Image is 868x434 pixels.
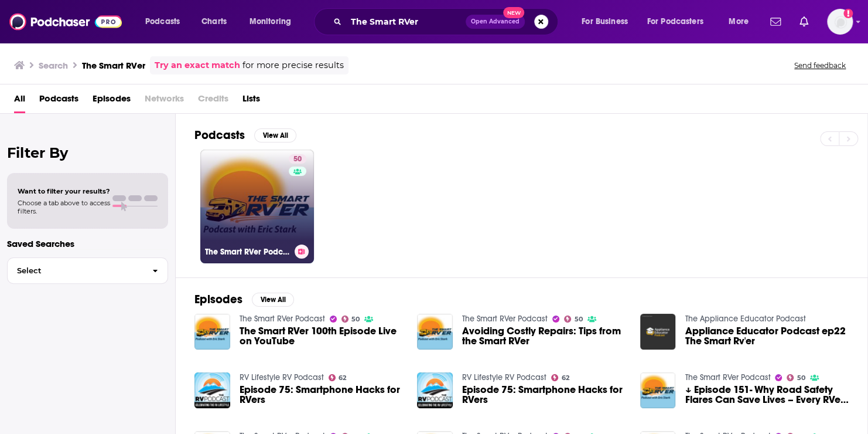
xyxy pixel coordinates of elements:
a: The Smart RVer Podcast [462,314,548,324]
span: Monitoring [250,13,291,30]
a: EpisodesView All [194,292,294,307]
a: Show notifications dropdown [766,12,785,32]
img: The Smart RVer 100th Episode Live on YouTube [194,314,230,350]
h2: Episodes [194,292,242,307]
button: open menu [573,12,643,31]
a: 62 [551,374,569,381]
span: 62 [562,375,569,381]
img: Appliance Educator Podcast ep22 The Smart Rv'er [640,314,676,350]
h2: Podcasts [194,128,245,143]
span: Want to filter your results? [18,187,110,195]
span: For Podcasters [647,13,703,30]
img: ↓ Episode 151- Why Road Safety Flares Can Save Lives – Every RVer Should Carry Them! [640,372,676,408]
a: Show notifications dropdown [795,12,813,32]
a: Appliance Educator Podcast ep22 The Smart Rv'er [685,326,849,346]
h2: Filter By [7,144,168,161]
a: 50 [341,316,360,323]
span: For Business [582,13,628,30]
span: Credits [198,89,228,113]
a: 62 [329,374,347,381]
a: The Smart RVer 100th Episode Live on YouTube [240,326,404,346]
button: open menu [137,12,195,31]
a: Lists [242,89,260,113]
img: Avoiding Costly Repairs: Tips from the Smart RVer [417,314,453,350]
a: ↓ Episode 151- Why Road Safety Flares Can Save Lives – Every RVer Should Carry Them! [685,385,849,405]
span: Open Advanced [471,19,520,25]
a: PodcastsView All [194,128,296,143]
input: Search podcasts, credits, & more... [346,12,466,31]
button: View All [252,293,294,307]
button: Show profile menu [827,9,853,35]
a: The Appliance Educator Podcast [685,314,805,324]
a: 50The Smart RVer Podcast [200,150,314,263]
a: 50 [787,374,805,381]
span: Select [8,267,143,274]
button: Open AdvancedNew [466,15,525,29]
a: 50 [564,316,583,323]
a: 50 [289,154,306,164]
img: Episode 75: Smartphone Hacks for RVers [417,372,453,408]
a: RV Lifestyle RV Podcast [240,372,324,382]
button: Send feedback [791,60,849,70]
img: Episode 75: Smartphone Hacks for RVers [194,372,230,408]
span: Charts [201,13,227,30]
a: Episode 75: Smartphone Hacks for RVers [240,385,404,405]
span: 50 [293,154,302,165]
button: open menu [640,12,720,31]
span: Choose a tab above to access filters. [18,199,110,215]
a: All [14,89,25,113]
button: open menu [720,12,763,31]
a: The Smart RVer Podcast [685,372,770,382]
h3: Search [39,60,68,71]
h3: The Smart RVer Podcast [205,247,290,257]
span: More [729,13,749,30]
div: Search podcasts, credits, & more... [325,8,569,35]
a: Try an exact match [155,59,240,72]
a: RV Lifestyle RV Podcast [462,372,546,382]
button: open menu [241,12,306,31]
span: New [503,7,524,18]
span: 50 [575,317,583,322]
a: Episode 75: Smartphone Hacks for RVers [462,385,626,405]
span: for more precise results [242,59,344,72]
span: Podcasts [145,13,180,30]
svg: Add a profile image [843,9,853,18]
h3: The Smart RVer [82,60,145,71]
a: Episodes [93,89,131,113]
a: Podcasts [39,89,78,113]
span: 62 [339,375,346,381]
button: Select [7,257,168,284]
span: 50 [351,317,360,322]
span: Networks [145,89,184,113]
span: Logged in as roneledotsonRAD [827,9,853,35]
a: Avoiding Costly Repairs: Tips from the Smart RVer [462,326,626,346]
a: Charts [194,12,234,31]
button: View All [254,128,296,143]
img: Podchaser - Follow, Share and Rate Podcasts [9,11,122,33]
span: 50 [797,375,805,381]
a: The Smart RVer Podcast [240,314,325,324]
p: Saved Searches [7,238,168,249]
img: User Profile [827,9,853,35]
